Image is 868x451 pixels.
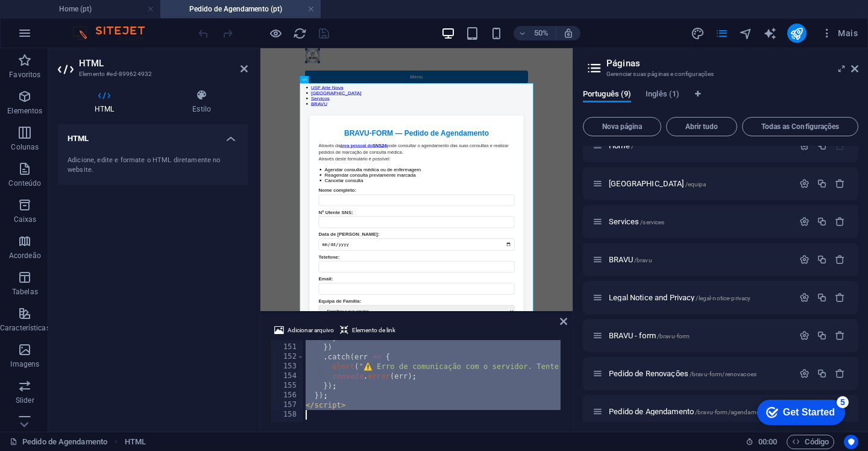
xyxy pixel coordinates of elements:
[606,69,834,80] h3: Gerenciar suas páginas e configurações
[695,409,769,415] span: /bravu-form/agendamento
[746,435,778,449] h6: Tempo de sessão
[671,123,732,130] span: Abrir tudo
[89,2,101,14] div: 5
[532,26,551,40] h6: 50%
[609,331,690,340] span: Clique para abrir a página
[10,359,39,369] p: Imagens
[292,26,307,40] button: reload
[609,141,634,150] span: Clique para abrir a página
[36,13,87,24] div: Get Started
[79,58,248,69] h2: HTML
[69,26,160,40] img: Editor Logo
[691,27,705,40] i: Design (Ctrl+Alt+Y)
[12,287,38,297] p: Tabelas
[563,28,574,39] i: Ao redimensionar, ajusta automaticamente o nível de zoom para caber no dispositivo escolhido.
[739,27,753,40] i: Navegador
[799,140,810,151] div: Configurações
[271,371,304,381] div: 154
[68,156,238,175] div: Adicione, edite e formate o HTML diretamente no website.
[742,117,858,136] button: Todas as Configurações
[763,26,778,40] button: text_generator
[272,323,336,338] button: Adicionar arquivo
[609,255,652,264] span: Clique para abrir a página
[747,123,853,130] span: Todas as Configurações
[268,26,283,40] button: Clique aqui para sair do modo de visualização e continuar editando
[787,24,807,43] button: publish
[799,292,810,303] div: Configurações
[588,123,656,130] span: Nova página
[605,370,793,377] div: Pedido de Renovações/bravu-form/renovacoes
[696,295,750,301] span: /legal-notice-privacy
[640,219,664,225] span: /services
[799,330,810,341] div: Configurações
[605,180,793,188] div: [GEOGRAPHIC_DATA]/equipa
[271,342,304,352] div: 151
[58,89,156,115] h4: HTML
[835,368,845,379] div: Remover
[583,117,661,136] button: Nova página
[16,396,34,405] p: Slider
[666,117,737,136] button: Abrir tudo
[606,58,858,69] h2: Páginas
[11,142,39,152] p: Colunas
[609,179,706,188] span: Clique para abrir a página
[835,140,845,151] div: A página inicial não pode ser excluída
[817,292,827,303] div: Duplicar
[817,140,827,151] div: Duplicar
[835,178,845,189] div: Remover
[609,369,756,378] span: Clique para abrir a página
[690,371,756,377] span: /bravu-form/renovacoes
[7,106,42,116] p: Elementos
[79,69,224,80] h3: Elemento #ed-899624932
[715,27,729,40] i: Páginas (Ctrl+Alt+S)
[799,368,810,379] div: Configurações
[631,143,634,150] span: /
[817,330,827,341] div: Duplicar
[8,178,41,188] p: Conteúdo
[605,256,793,263] div: BRAVU/bravu
[739,26,753,40] button: navigator
[583,89,858,112] div: Guia de Idiomas
[835,216,845,227] div: Remover
[338,323,397,338] button: Elemento de link
[816,24,863,43] button: Mais
[605,142,793,150] div: Home/
[10,6,98,31] div: Get Started 5 items remaining, 0% complete
[657,333,690,339] span: /bravu-form
[821,27,858,39] span: Mais
[817,254,827,265] div: Duplicar
[271,410,304,420] div: 158
[799,254,810,265] div: Configurações
[715,26,729,40] button: pages
[160,2,321,16] h4: Pedido de Agendamento (pt)
[634,257,652,263] span: /bravu
[125,435,146,449] nav: breadcrumb
[817,368,827,379] div: Duplicar
[763,27,777,40] i: AI Writer
[609,407,769,416] span: Pedido de Agendamento
[790,27,804,40] i: Publicar
[271,400,304,410] div: 157
[767,437,769,446] span: :
[844,435,858,449] button: Usercentrics
[787,435,834,449] button: Código
[685,181,706,188] span: /equipa
[10,435,107,449] a: Clique para cancelar a seleção. Clique duas vezes para abrir as Páginas
[9,70,40,80] p: Favoritos
[609,293,750,302] span: Clique para abrir a página
[605,218,793,225] div: Services/services
[14,215,37,224] p: Caixas
[758,435,777,449] span: 00 00
[58,124,248,146] h4: HTML
[605,294,793,301] div: Legal Notice and Privacy/legal-notice-privacy
[691,26,705,40] button: design
[352,323,395,338] span: Elemento de link
[835,254,845,265] div: Remover
[271,391,304,400] div: 156
[792,435,829,449] span: Código
[293,27,307,40] i: Recarregar página
[271,352,304,362] div: 152
[271,362,304,371] div: 153
[605,408,793,415] div: Pedido de Agendamento/bravu-form/agendamento
[288,323,334,338] span: Adicionar arquivo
